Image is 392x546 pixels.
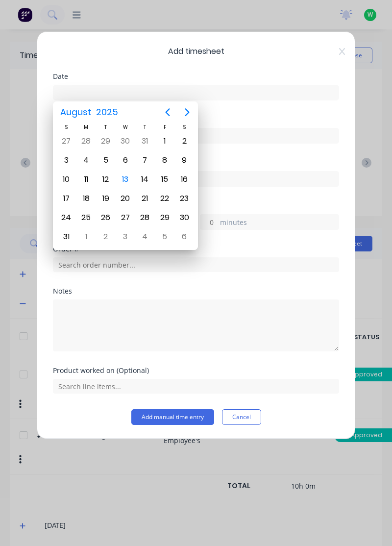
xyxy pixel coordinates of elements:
div: Saturday, August 2, 2025 [177,134,192,149]
div: Monday, August 18, 2025 [79,191,94,206]
div: Friday, August 22, 2025 [157,191,172,206]
div: Monday, September 1, 2025 [79,229,94,244]
div: Saturday, August 30, 2025 [177,210,192,225]
div: Monday, August 11, 2025 [79,172,94,187]
button: Previous page [158,102,177,122]
div: Thursday, August 21, 2025 [138,191,152,206]
div: Tuesday, August 12, 2025 [98,172,113,187]
div: Friday, August 1, 2025 [157,134,172,149]
div: Tuesday, August 26, 2025 [98,210,113,225]
div: Wednesday, August 20, 2025 [118,191,133,206]
div: Friday, August 8, 2025 [157,153,172,168]
input: 0 [200,215,218,229]
div: Wednesday, August 27, 2025 [118,210,133,225]
div: Saturday, August 16, 2025 [177,172,192,187]
div: Notes [53,288,339,295]
div: Date [53,73,339,80]
div: T [96,123,116,131]
div: Wednesday, September 3, 2025 [118,229,133,244]
div: Sunday, August 24, 2025 [59,210,73,225]
div: Friday, August 15, 2025 [157,172,172,187]
span: 2025 [94,103,120,121]
input: Search line items... [53,379,339,394]
div: Thursday, July 31, 2025 [138,134,152,149]
div: Thursday, August 7, 2025 [138,153,152,168]
div: S [174,123,194,131]
div: Wednesday, July 30, 2025 [118,134,133,149]
div: Tuesday, September 2, 2025 [98,229,113,244]
div: Saturday, August 23, 2025 [177,191,192,206]
div: W [116,123,135,131]
button: August2025 [54,103,124,121]
input: Search order number... [53,257,339,272]
div: Friday, August 29, 2025 [157,210,172,225]
div: Tuesday, August 5, 2025 [98,153,113,168]
div: Friday, September 5, 2025 [157,229,172,244]
div: Tuesday, July 29, 2025 [98,134,113,149]
span: August [58,103,94,121]
div: Today, Wednesday, August 13, 2025 [118,172,133,187]
div: F [155,123,174,131]
div: T [135,123,155,131]
span: Add timesheet [53,46,339,57]
button: Cancel [222,409,261,425]
div: Sunday, August 3, 2025 [59,153,73,168]
div: Sunday, August 10, 2025 [59,172,73,187]
div: Thursday, August 14, 2025 [138,172,152,187]
div: Tuesday, August 19, 2025 [98,191,113,206]
div: Order # [53,246,339,252]
label: minutes [220,217,339,229]
div: Sunday, July 27, 2025 [59,134,73,149]
div: S [56,123,76,131]
div: Thursday, September 4, 2025 [138,229,152,244]
button: Next page [177,102,197,122]
div: Sunday, August 31, 2025 [59,229,73,244]
div: Monday, July 28, 2025 [79,134,94,149]
div: Saturday, September 6, 2025 [177,229,192,244]
div: Monday, August 25, 2025 [79,210,94,225]
div: Thursday, August 28, 2025 [138,210,152,225]
div: Sunday, August 17, 2025 [59,191,73,206]
div: M [76,123,96,131]
div: Product worked on (Optional) [53,367,339,374]
div: Wednesday, August 6, 2025 [118,153,133,168]
div: Saturday, August 9, 2025 [177,153,192,168]
div: Monday, August 4, 2025 [79,153,94,168]
button: Add manual time entry [131,409,214,425]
